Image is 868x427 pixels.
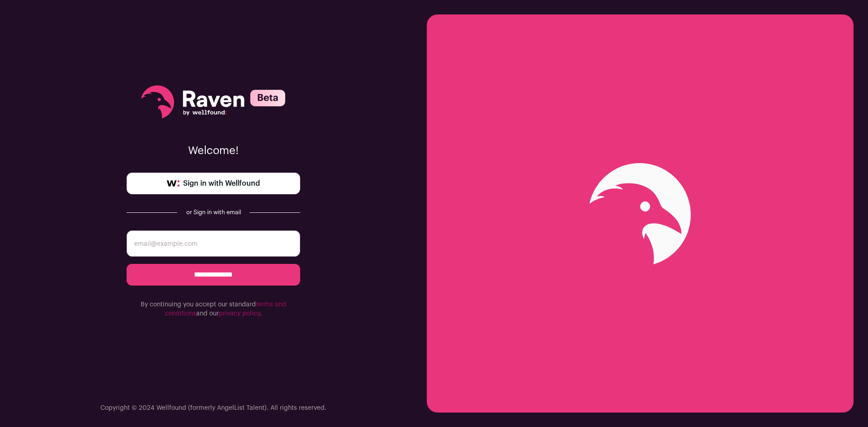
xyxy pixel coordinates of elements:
[100,404,326,413] p: Copyright © 2024 Wellfound (formerly AngelList Talent). All rights reserved.
[127,230,300,257] input: email@example.com
[127,300,300,318] p: By continuing you accept our standard and our .
[219,310,260,317] a: privacy policy
[127,173,300,194] a: Sign in with Wellfound
[127,144,300,158] p: Welcome!
[183,178,260,189] span: Sign in with Wellfound
[167,180,179,187] img: wellfound-symbol-flush-black-fb3c872781a75f747ccb3a119075da62bfe97bd399995f84a933054e44a575c4.png
[184,209,242,216] div: or Sign in with email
